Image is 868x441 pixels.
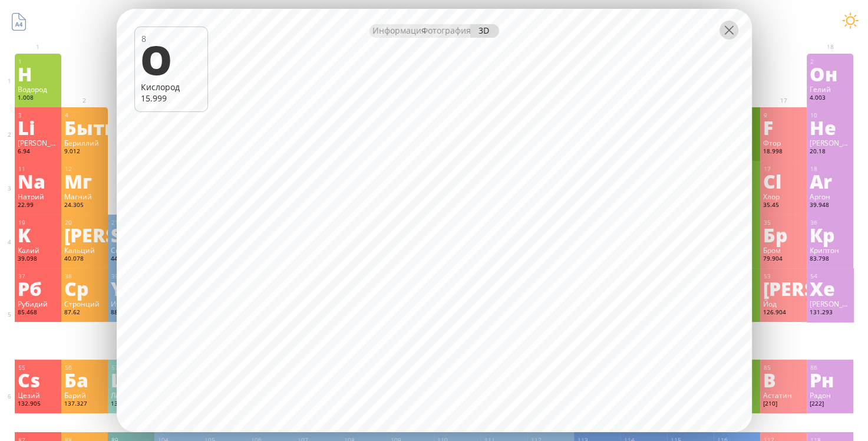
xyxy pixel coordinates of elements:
[64,147,105,157] div: 9.012
[18,364,58,371] div: 55
[764,364,804,371] div: 85
[18,219,58,226] div: 19
[763,308,804,318] div: 126.904
[65,364,105,371] div: 56
[18,147,58,157] div: 6.94
[18,111,58,119] div: 3
[64,400,105,409] div: 137.327
[810,192,830,201] ya-tr-span: Аргон
[810,84,831,94] ya-tr-span: Гелий
[64,201,105,210] div: 24.305
[18,390,40,400] ya-tr-span: Цезий
[18,138,73,147] ya-tr-span: [PERSON_NAME]
[18,84,47,94] ya-tr-span: Водород
[764,111,804,119] div: 9
[64,114,115,141] ya-tr-span: Быть
[810,221,835,248] ya-tr-span: Кр
[111,366,134,393] ya-tr-span: La
[111,221,131,248] ya-tr-span: Sc
[810,400,850,409] div: [222]
[18,201,58,210] div: 22.99
[111,245,141,255] ya-tr-span: Скандий
[810,147,850,157] div: 20.18
[810,390,831,400] ya-tr-span: Радон
[810,111,850,119] div: 10
[18,167,45,195] ya-tr-span: Na
[64,192,92,201] ya-tr-span: Магний
[111,364,151,371] div: 57
[763,245,781,255] ya-tr-span: Бром
[763,366,776,393] ya-tr-span: В
[810,114,836,141] ya-tr-span: Не
[763,255,804,264] div: 79.904
[810,94,850,103] div: 4.003
[18,192,44,201] ya-tr-span: Натрий
[64,308,105,318] div: 87.62
[18,114,35,141] ya-tr-span: Li
[65,165,105,173] div: 12
[111,219,151,226] div: 21
[18,60,32,87] ya-tr-span: H
[65,219,105,226] div: 20
[810,167,832,195] ya-tr-span: Ar
[764,272,804,280] div: 53
[18,299,48,308] ya-tr-span: Рубидий
[372,25,426,36] ya-tr-span: Информация
[763,138,781,147] ya-tr-span: Фтор
[361,6,575,30] ya-tr-span: Интерактивная химия
[111,390,137,400] ya-tr-span: Лантан
[810,308,850,318] div: 131.293
[18,94,58,103] div: 1.008
[18,255,58,264] div: 39.098
[763,299,777,308] ya-tr-span: Йод
[763,167,781,195] ya-tr-span: Cl
[763,201,804,210] div: 35.45
[18,308,58,318] div: 85.468
[294,6,361,30] ya-tr-span: Talbica.
[18,400,58,409] div: 132.905
[111,400,151,409] div: 138.905
[810,275,835,302] ya-tr-span: Xe
[810,219,850,226] div: 36
[18,272,58,280] div: 37
[810,245,839,255] ya-tr-span: Криптон
[763,221,788,248] ya-tr-span: Бр
[65,111,105,119] div: 4
[65,272,105,280] div: 38
[64,299,100,308] ya-tr-span: Стронций
[810,60,837,87] ya-tr-span: Он
[64,245,95,255] ya-tr-span: Кальций
[810,366,834,393] ya-tr-span: Рн
[810,272,850,280] div: 54
[18,165,58,173] div: 11
[764,219,804,226] div: 35
[64,221,221,248] ya-tr-span: [PERSON_NAME]
[764,165,804,173] div: 17
[810,364,850,371] div: 86
[763,147,804,157] div: 18.998
[18,245,39,255] ya-tr-span: Калий
[64,275,89,302] ya-tr-span: Ср
[111,255,151,264] div: 44.956
[141,93,202,104] div: 15.999
[810,201,850,210] div: 39.948
[111,275,123,302] ya-tr-span: Y
[64,390,86,400] ya-tr-span: Барий
[763,114,773,141] ya-tr-span: F
[810,165,850,173] div: 18
[18,58,58,65] div: 1
[763,390,792,400] ya-tr-span: Астатин
[64,167,92,195] ya-tr-span: Мг
[18,366,40,393] ya-tr-span: Cs
[810,58,850,65] div: 2
[111,299,137,308] ya-tr-span: Иттрий
[810,138,865,147] ya-tr-span: [PERSON_NAME]
[763,400,804,409] div: [210]
[140,30,172,87] ya-tr-span: O
[64,366,88,393] ya-tr-span: Ба
[810,255,850,264] div: 83.798
[763,192,780,201] ya-tr-span: Хлор
[111,308,151,318] div: 88.906
[111,272,151,280] div: 39
[18,275,42,302] ya-tr-span: Рб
